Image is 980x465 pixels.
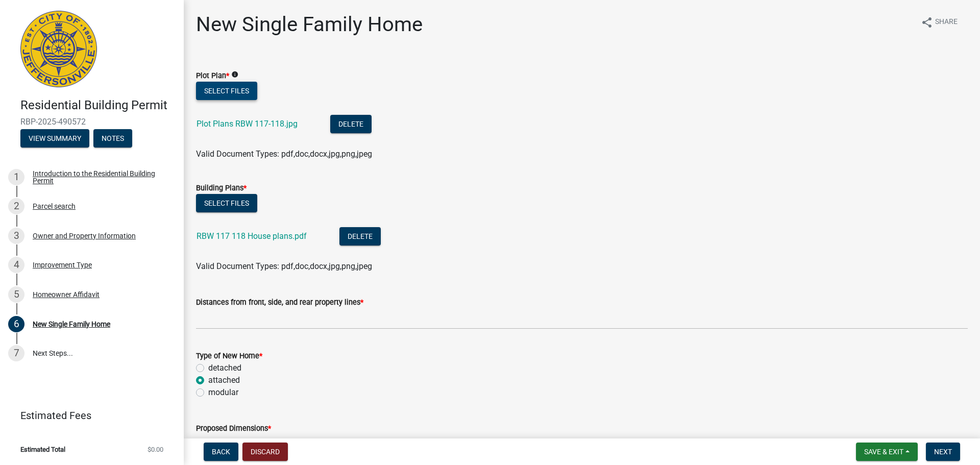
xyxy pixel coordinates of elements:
[196,261,372,271] span: Valid Document Types: pdf,doc,docx,jpg,png,jpeg
[208,374,240,386] label: attached
[8,405,167,426] a: Estimated Fees
[196,185,247,192] label: Building Plans
[196,149,372,159] span: Valid Document Types: pdf,doc,docx,jpg,png,jpeg
[196,425,271,432] label: Proposed Dimensions
[8,345,24,361] div: 7
[8,316,24,332] div: 6
[197,119,298,129] a: Plot Plans RBW 117-118.jpg
[913,12,966,32] button: shareShare
[33,203,76,210] div: Parcel search
[196,72,229,80] label: Plot Plan
[935,16,958,29] span: Share
[196,353,262,360] label: Type of New Home
[8,286,24,303] div: 5
[33,291,100,298] div: Homeowner Affidavit
[20,135,89,143] wm-modal-confirm: Summary
[330,115,372,133] button: Delete
[20,129,89,148] button: View Summary
[93,135,132,143] wm-modal-confirm: Notes
[20,98,176,113] h4: Residential Building Permit
[33,232,136,239] div: Owner and Property Information
[8,228,24,244] div: 3
[20,11,97,87] img: City of Jeffersonville, Indiana
[196,194,257,212] button: Select files
[330,120,372,130] wm-modal-confirm: Delete Document
[231,71,238,78] i: info
[196,12,423,37] h1: New Single Family Home
[208,362,241,374] label: detached
[212,448,230,456] span: Back
[8,169,24,185] div: 1
[856,443,918,461] button: Save & Exit
[33,261,92,268] div: Improvement Type
[8,257,24,273] div: 4
[196,82,257,100] button: Select files
[197,231,307,241] a: RBW 117 118 House plans.pdf
[242,443,288,461] button: Discard
[204,443,238,461] button: Back
[921,16,933,29] i: share
[196,299,363,306] label: Distances from front, side, and rear property lines
[864,448,903,456] span: Save & Exit
[934,448,952,456] span: Next
[148,446,163,453] span: $0.00
[20,117,163,127] span: RBP-2025-490572
[20,446,65,453] span: Estimated Total
[93,129,132,148] button: Notes
[33,321,110,328] div: New Single Family Home
[208,386,238,399] label: modular
[926,443,960,461] button: Next
[339,232,381,242] wm-modal-confirm: Delete Document
[33,170,167,184] div: Introduction to the Residential Building Permit
[339,227,381,246] button: Delete
[8,198,24,214] div: 2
